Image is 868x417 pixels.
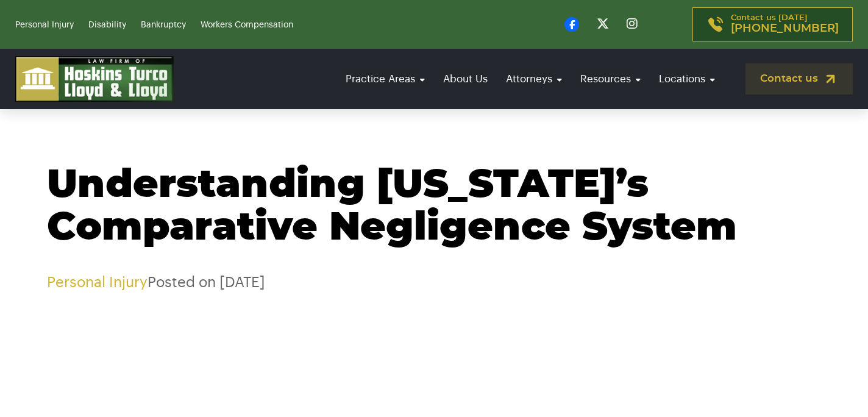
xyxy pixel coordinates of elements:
[745,63,853,94] a: Contact us
[141,21,186,29] a: Bankruptcy
[201,21,293,29] a: Workers Compensation
[731,23,839,35] span: [PHONE_NUMBER]
[731,14,839,35] p: Contact us [DATE]
[653,62,721,96] a: Locations
[47,274,821,291] p: Posted on [DATE]
[574,62,647,96] a: Resources
[47,164,821,249] h1: Understanding [US_STATE]’s Comparative Negligence System
[437,62,494,96] a: About Us
[692,7,853,41] a: Contact us [DATE][PHONE_NUMBER]
[47,275,148,290] a: Personal Injury
[15,56,174,102] img: logo
[88,21,126,29] a: Disability
[500,62,568,96] a: Attorneys
[15,21,74,29] a: Personal Injury
[340,62,431,96] a: Practice Areas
